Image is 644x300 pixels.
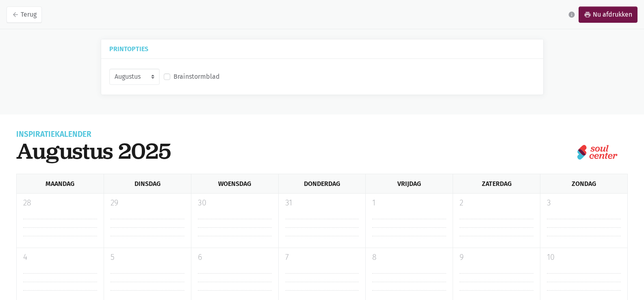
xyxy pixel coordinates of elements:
label: Brainstormblad [173,71,220,82]
p: 2 [460,197,533,209]
div: Zaterdag [453,174,540,193]
p: 4 [23,251,97,263]
a: arrow_backTerug [7,6,42,23]
div: Dinsdag [104,174,191,193]
h5: Printopties [109,46,535,52]
p: 6 [198,251,272,263]
p: 1 [372,197,446,209]
h1: augustus 2025 [16,138,171,164]
p: 31 [285,197,359,209]
p: 8 [372,251,446,263]
p: 29 [111,197,184,209]
i: arrow_back [12,11,19,18]
a: printNu afdrukken [579,6,637,23]
p: 5 [111,251,184,263]
div: Donderdag [278,174,366,193]
div: Zondag [540,174,628,193]
i: info [568,11,575,18]
div: Woensdag [191,174,278,193]
div: Vrijdag [365,174,453,193]
p: 3 [547,197,621,209]
p: 10 [547,251,621,263]
p: 9 [460,251,533,263]
i: print [584,11,591,18]
p: 28 [23,197,97,209]
div: Maandag [16,174,104,193]
p: 30 [198,197,272,209]
p: 7 [285,251,359,263]
div: Inspiratiekalender [16,131,171,138]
